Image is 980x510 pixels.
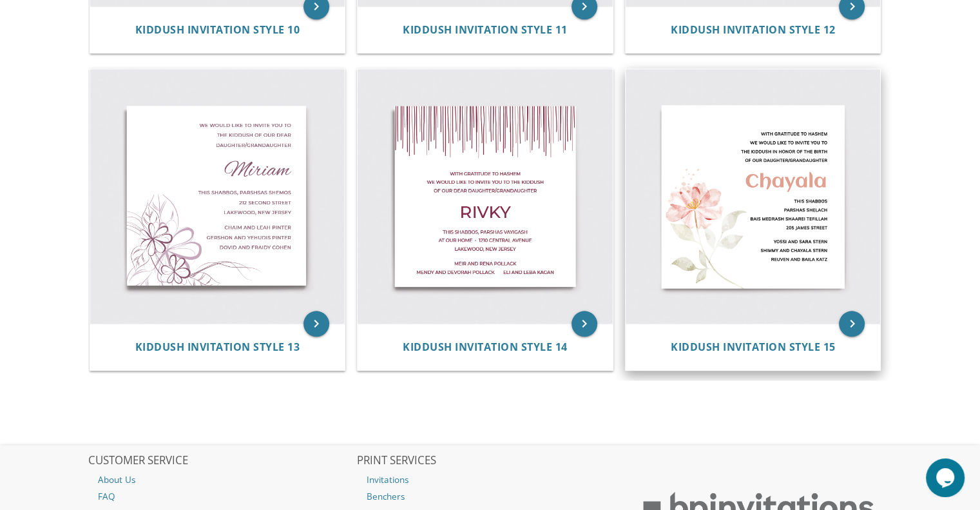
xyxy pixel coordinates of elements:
[135,341,300,353] a: Kiddush Invitation Style 13
[671,340,836,354] span: Kiddush Invitation Style 15
[357,488,624,505] a: Benchers
[626,69,881,324] img: Kiddush Invitation Style 15
[357,471,624,488] a: Invitations
[839,311,865,337] a: keyboard_arrow_right
[88,455,355,467] h2: CUSTOMER SERVICE
[303,311,329,337] a: keyboard_arrow_right
[403,23,568,37] span: Kiddush Invitation Style 11
[88,488,355,505] a: FAQ
[403,341,568,353] a: Kiddush Invitation Style 14
[671,24,836,36] a: Kiddush Invitation Style 12
[135,24,300,36] a: Kiddush Invitation Style 10
[671,341,836,353] a: Kiddush Invitation Style 15
[135,340,300,354] span: Kiddush Invitation Style 13
[90,69,345,324] img: Kiddush Invitation Style 13
[671,23,836,37] span: Kiddush Invitation Style 12
[403,340,568,354] span: Kiddush Invitation Style 14
[135,23,300,37] span: Kiddush Invitation Style 10
[926,458,967,497] iframe: chat widget
[572,311,597,337] a: keyboard_arrow_right
[403,24,568,36] a: Kiddush Invitation Style 11
[88,471,355,488] a: About Us
[357,455,624,467] h2: PRINT SERVICES
[358,69,613,324] img: Kiddush Invitation Style 14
